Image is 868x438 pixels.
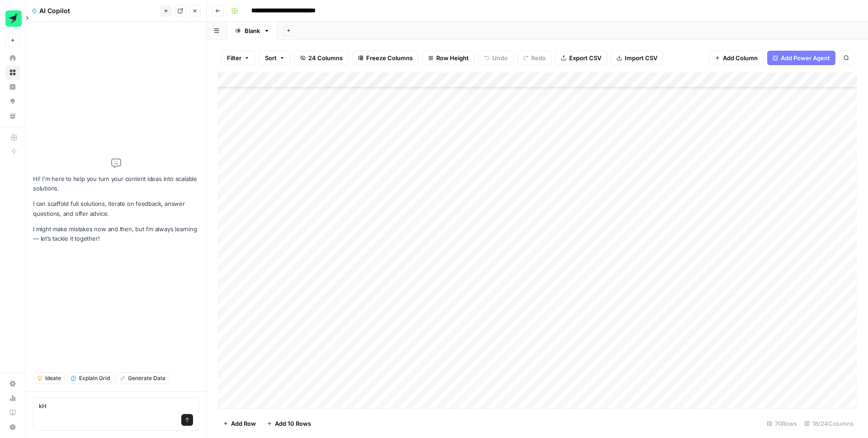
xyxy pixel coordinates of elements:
[5,10,22,27] img: Tinybird Logo
[116,372,170,384] button: Generate Data
[33,372,65,384] button: Ideate
[767,51,835,65] button: Add Power Agent
[555,51,607,65] button: Export CSV
[517,51,552,65] button: Redo
[33,224,199,243] p: I might make mistakes now and then, but I’m always learning — let’s tackle it together!
[625,53,657,62] span: Import CSV
[227,53,241,62] span: Filter
[128,374,165,382] span: Generate Data
[5,65,20,80] a: Browse
[5,376,20,391] a: Settings
[5,7,20,30] button: Workspace: Tinybird
[763,416,801,431] div: 70 Rows
[478,51,514,65] button: Undo
[611,51,663,65] button: Import CSV
[231,419,256,428] span: Add Row
[245,26,260,35] div: Blank
[39,401,193,410] textarea: kH
[265,53,277,62] span: Sort
[217,416,261,431] button: Add Row
[275,419,311,428] span: Add 10 Rows
[436,53,469,62] span: Row Height
[723,53,758,62] span: Add Column
[221,51,255,65] button: Filter
[308,53,343,62] span: 24 Columns
[492,53,508,62] span: Undo
[261,416,316,431] button: Add 10 Rows
[781,53,830,62] span: Add Power Agent
[259,51,291,65] button: Sort
[227,22,278,40] a: Blank
[352,51,419,65] button: Freeze Columns
[5,420,20,434] button: Help + Support
[294,51,349,65] button: 24 Columns
[45,374,61,382] span: Ideate
[31,6,157,15] div: AI Copilot
[709,51,764,65] button: Add Column
[422,51,475,65] button: Row Height
[33,174,199,193] p: Hi! I'm here to help you turn your content ideas into scalable solutions.
[5,51,20,65] a: Home
[67,372,114,384] button: Explain Grid
[5,94,20,109] a: Opportunities
[5,109,20,123] a: Your Data
[366,53,413,62] span: Freeze Columns
[531,53,546,62] span: Redo
[79,374,110,382] span: Explain Grid
[801,416,857,431] div: 18/24 Columns
[569,53,601,62] span: Export CSV
[5,391,20,405] a: Usage
[5,405,20,420] a: Learning Hub
[33,199,199,218] p: I can scaffold full solutions, iterate on feedback, answer questions, and offer advice.
[5,80,20,94] a: Insights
